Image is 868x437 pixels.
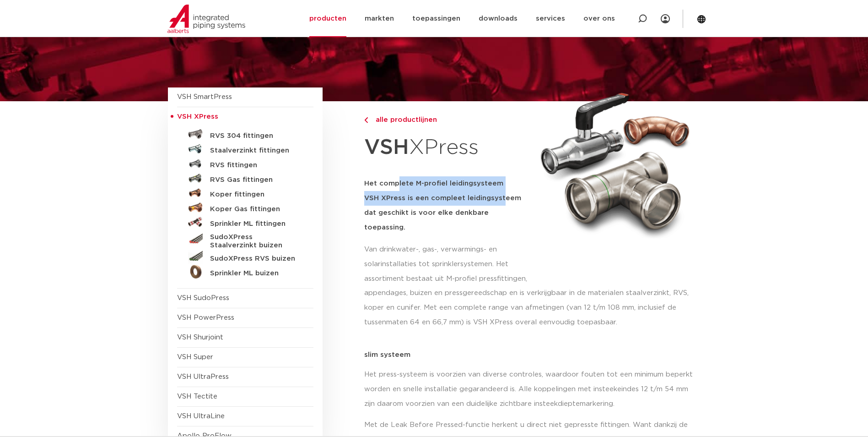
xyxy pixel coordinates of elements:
p: Het press-systeem is voorzien van diverse controles, waardoor fouten tot een minimum beperkt word... [364,367,701,411]
a: VSH PowerPress [177,314,234,321]
h5: Sprinkler ML fittingen [210,220,301,228]
a: Staalverzinkt fittingen [177,142,313,156]
a: VSH Tectite [177,393,217,400]
a: RVS 304 fittingen [177,127,313,142]
a: VSH UltraLine [177,413,225,420]
a: Koper fittingen [177,186,313,200]
span: alle productlijnen [370,116,437,123]
a: RVS fittingen [177,156,313,171]
p: appendages, buizen en pressgereedschap en is verkrijgbaar in de materialen staalverzinkt, RVS, ko... [364,286,701,330]
a: SudoXPress RVS buizen [177,250,313,264]
p: slim systeem [364,351,701,358]
a: VSH Shurjoint [177,334,223,341]
h5: Staalverzinkt fittingen [210,147,301,155]
h5: RVS fittingen [210,161,301,169]
a: VSH SudoPress [177,295,229,301]
a: VSH UltraPress [177,373,229,380]
h5: RVS 304 fittingen [210,132,301,140]
a: RVS Gas fittingen [177,171,313,186]
p: Van drinkwater-, gas-, verwarmings- en solarinstallaties tot sprinklersystemen. Het assortiment b... [364,242,530,286]
h5: Sprinkler ML buizen [210,269,301,278]
a: VSH SmartPress [177,93,232,100]
a: SudoXPress Staalverzinkt buizen [177,229,313,250]
h5: SudoXPress Staalverzinkt buizen [210,233,301,250]
img: chevron-right.svg [364,117,368,123]
h5: Het complete M-profiel leidingsysteem VSH XPress is een compleet leidingsysteem dat geschikt is v... [364,176,530,235]
h5: RVS Gas fittingen [210,176,301,184]
a: alle productlijnen [364,115,530,126]
h5: Koper Gas fittingen [210,205,301,213]
h1: XPress [364,130,530,165]
h5: SudoXPress RVS buizen [210,255,301,263]
strong: VSH [364,137,409,158]
a: VSH Super [177,354,213,361]
a: Koper Gas fittingen [177,200,313,215]
a: Sprinkler ML fittingen [177,215,313,229]
span: VSH XPress [177,113,218,120]
h5: Koper fittingen [210,191,301,199]
a: Sprinkler ML buizen [177,264,313,279]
